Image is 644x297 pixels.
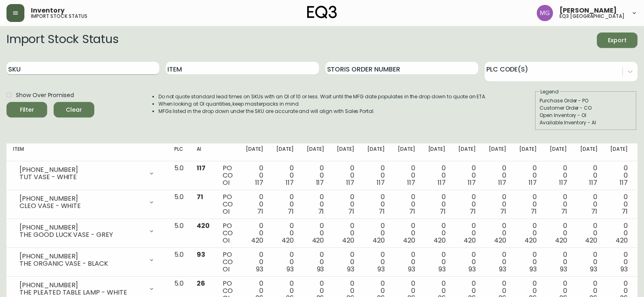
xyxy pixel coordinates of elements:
div: 0 0 [580,222,598,244]
span: OI [223,264,230,274]
div: 0 0 [550,251,567,273]
span: 71 [257,207,263,216]
div: 0 0 [428,193,446,215]
div: 0 0 [337,251,354,273]
h5: eq3 [GEOGRAPHIC_DATA] [559,14,624,19]
span: 93 [408,264,415,274]
span: 71 [470,207,476,216]
th: [DATE] [574,143,604,161]
div: 0 0 [367,193,385,215]
span: 93 [499,264,506,274]
div: 0 0 [276,165,294,186]
span: 71 [531,207,537,216]
div: 0 0 [610,193,628,215]
th: [DATE] [361,143,391,161]
th: [DATE] [513,143,543,161]
div: 0 0 [337,222,354,244]
span: 117 [407,178,415,187]
div: PO CO [223,165,233,186]
span: Clear [60,105,88,115]
span: 117 [559,178,567,187]
div: 0 0 [489,222,506,244]
span: 93 [438,264,446,274]
span: 117 [255,178,263,187]
div: 0 0 [458,222,476,244]
div: 0 0 [246,251,263,273]
span: 71 [440,207,446,216]
div: 0 0 [610,222,628,244]
div: 0 0 [550,222,567,244]
span: 93 [468,264,476,274]
div: [PHONE_NUMBER]THE GOOD LUCK VASE - GREY [13,222,161,240]
button: Clear [54,102,94,117]
div: 0 0 [337,193,354,215]
div: 0 0 [428,222,446,244]
div: 0 0 [580,251,598,273]
div: 0 0 [519,165,537,186]
li: MFGs listed in the drop down under the SKU are accurate and will align with Sales Portal. [158,108,487,115]
div: 0 0 [550,165,567,186]
div: [PHONE_NUMBER] [20,282,143,289]
td: 5.0 [168,248,190,277]
span: 117 [589,178,597,187]
div: TUT VASE - WHITE [20,173,143,181]
div: Open Inventory - OI [540,112,632,119]
div: 0 0 [519,193,537,215]
div: 0 0 [580,193,598,215]
div: Customer Order - CO [540,104,632,112]
th: [DATE] [391,143,422,161]
th: [DATE] [452,143,482,161]
span: 117 [286,178,294,187]
span: 420 [403,236,415,245]
span: 420 [312,236,324,245]
legend: Legend [540,88,559,95]
li: When looking at OI quantities, keep masterpacks in mind. [158,100,487,108]
span: OI [223,207,230,216]
span: 117 [197,163,206,173]
span: 420 [555,236,567,245]
span: 117 [438,178,446,187]
span: 420 [197,221,210,230]
div: 0 0 [276,193,294,215]
span: 117 [529,178,537,187]
span: 93 [590,264,597,274]
span: 93 [529,264,537,274]
div: 0 0 [489,251,506,273]
div: [PHONE_NUMBER] [20,195,143,202]
div: 0 0 [398,193,415,215]
div: PO CO [223,193,233,215]
th: [DATE] [543,143,574,161]
div: 0 0 [458,165,476,186]
div: THE ORGANIC VASE - BLACK [20,260,143,267]
div: 0 0 [307,165,324,186]
div: 0 0 [276,251,294,273]
img: de8837be2a95cd31bb7c9ae23fe16153 [537,5,553,21]
span: 71 [561,207,567,216]
span: 420 [494,236,506,245]
span: Export [603,35,631,46]
span: 71 [318,207,324,216]
span: 93 [347,264,354,274]
div: 0 0 [367,251,385,273]
div: 0 0 [428,251,446,273]
th: PLC [168,143,190,161]
div: [PHONE_NUMBER] [20,166,143,173]
button: Export [597,33,637,48]
span: 93 [256,264,263,274]
div: 0 0 [307,193,324,215]
span: OI [223,178,230,187]
div: 0 0 [519,222,537,244]
div: 0 0 [398,251,415,273]
div: 0 0 [398,222,415,244]
span: 93 [620,264,628,274]
span: 71 [288,207,294,216]
div: THE PLEATED TABLE LAMP - WHITE [20,289,143,296]
span: 420 [251,236,263,245]
span: 420 [616,236,628,245]
div: 0 0 [458,193,476,215]
div: THE GOOD LUCK VASE - GREY [20,231,143,238]
span: 420 [585,236,597,245]
div: [PHONE_NUMBER] [20,253,143,260]
span: 420 [282,236,294,245]
span: 117 [316,178,324,187]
